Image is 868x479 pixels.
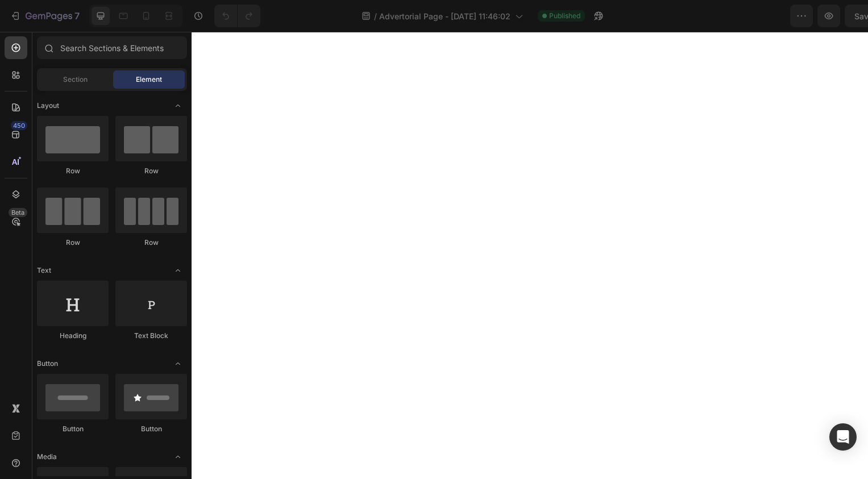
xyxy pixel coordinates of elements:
[549,11,580,21] span: Published
[37,424,109,434] div: Button
[37,101,59,111] span: Layout
[169,355,187,373] span: Toggle open
[115,166,187,176] div: Row
[802,10,830,22] div: Publish
[37,36,187,59] input: Search Sections & Elements
[374,10,377,22] span: /
[792,5,840,27] button: Publish
[214,5,260,27] div: Undo/Redo
[9,208,27,217] div: Beta
[37,359,58,369] span: Button
[169,448,187,466] span: Toggle open
[37,452,57,462] span: Media
[115,331,187,341] div: Text Block
[37,331,109,341] div: Heading
[63,74,88,85] span: Section
[37,238,109,248] div: Row
[74,9,80,23] p: 7
[760,11,779,21] span: Save
[379,10,510,22] span: Advertorial Page - [DATE] 11:46:02
[11,121,27,130] div: 450
[115,424,187,434] div: Button
[5,5,85,27] button: 7
[169,97,187,115] span: Toggle open
[136,74,162,85] span: Element
[115,238,187,248] div: Row
[169,261,187,280] span: Toggle open
[750,5,788,27] button: Save
[37,265,51,276] span: Text
[829,423,857,451] div: Open Intercom Messenger
[37,166,109,176] div: Row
